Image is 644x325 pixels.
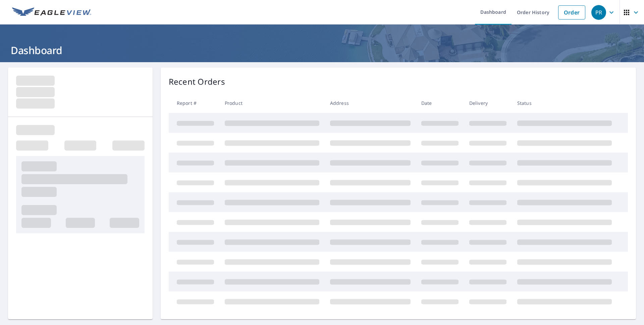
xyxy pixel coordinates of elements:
[416,93,464,113] th: Date
[219,93,325,113] th: Product
[464,93,512,113] th: Delivery
[558,5,585,19] a: Order
[169,93,219,113] th: Report #
[169,76,225,88] p: Recent Orders
[591,5,606,20] div: PR
[512,93,617,113] th: Status
[12,7,91,17] img: EV Logo
[8,43,636,57] h1: Dashboard
[325,93,416,113] th: Address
